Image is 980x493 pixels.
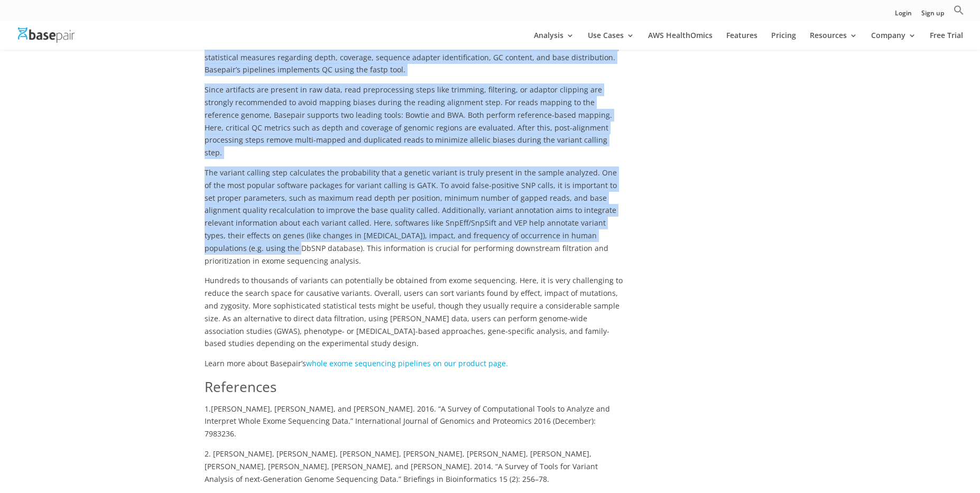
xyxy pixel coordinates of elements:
a: Company [871,32,916,50]
a: AWS HealthOmics [648,32,713,50]
a: Free Trial [930,32,963,50]
svg: Search [954,5,964,15]
img: Basepair [18,27,75,43]
a: whole exome sequencing pipelines on our product page. [306,358,508,368]
a: Resources [810,32,857,50]
span: Learn more about Basepair’s [205,358,508,368]
a: Features [726,32,757,50]
iframe: Drift Widget Chat Controller [777,417,967,480]
a: Analysis [534,32,574,50]
a: Sign up [921,10,944,21]
span: The variant calling step calculates the probability that a genetic variant is truly present in th... [205,168,617,266]
span: [PERSON_NAME], [PERSON_NAME], and [PERSON_NAME]. 2016. “A Survey of Computational Tools to Analyz... [205,404,610,439]
h2: References [205,377,625,403]
span: Hundreds to thousands of variants can potentially be obtained from exome sequencing. Here, it is ... [205,275,623,348]
a: Use Cases [588,32,634,50]
p: 1. [205,403,625,448]
a: Pricing [771,32,796,50]
a: Login [895,10,912,21]
span: Since artifacts are present in raw data, read preprocessing steps like trimming, filtering, or ad... [205,85,612,157]
span: 2. [PERSON_NAME], [PERSON_NAME], [PERSON_NAME], [PERSON_NAME], [PERSON_NAME], [PERSON_NAME], [PER... [205,449,598,484]
a: Search Icon Link [954,5,964,21]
